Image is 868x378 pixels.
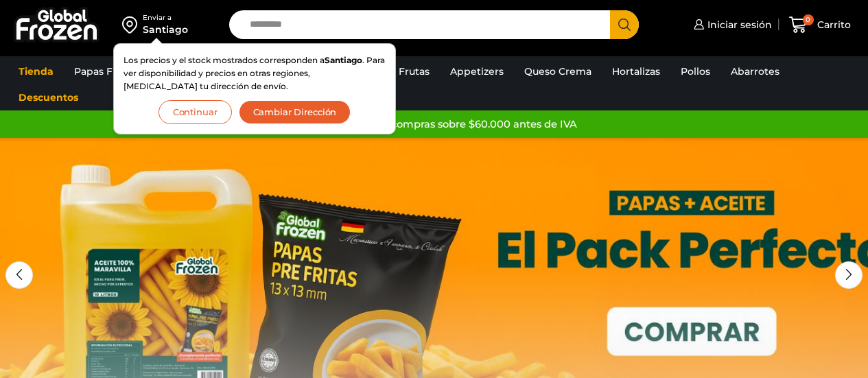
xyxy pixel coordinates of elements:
[803,14,814,25] span: 0
[5,261,33,289] div: Previous slide
[690,11,772,38] a: Iniciar sesión
[12,58,60,84] a: Tienda
[239,100,351,124] button: Cambiar Dirección
[814,18,851,32] span: Carrito
[143,23,188,36] div: Santiago
[674,58,717,84] a: Pollos
[835,261,863,289] div: Next slide
[704,18,772,32] span: Iniciar sesión
[605,58,667,84] a: Hortalizas
[517,58,598,84] a: Queso Crema
[12,84,85,110] a: Descuentos
[159,100,232,124] button: Continuar
[67,58,141,84] a: Papas Fritas
[143,13,188,23] div: Enviar a
[724,58,786,84] a: Abarrotes
[325,55,362,65] strong: Santiago
[610,10,639,39] button: Search button
[124,54,386,93] p: Los precios y el stock mostrados corresponden a . Para ver disponibilidad y precios en otras regi...
[443,58,511,84] a: Appetizers
[786,9,854,41] a: 0 Carrito
[122,13,143,36] img: address-field-icon.svg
